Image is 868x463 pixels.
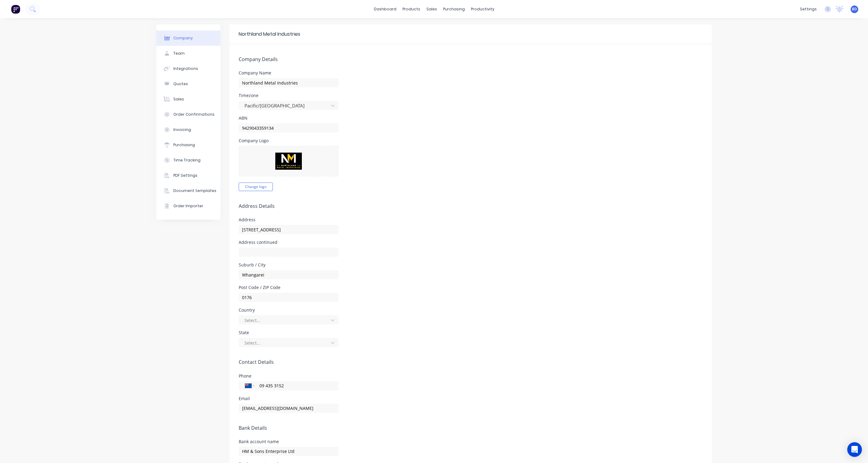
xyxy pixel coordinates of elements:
[156,46,220,61] button: Team
[239,396,338,401] div: Email
[239,56,703,62] h5: Company Details
[156,137,220,153] button: Purchasing
[156,76,220,92] button: Quotes
[173,127,191,132] div: Invoicing
[156,153,220,168] button: Time Tracking
[239,218,338,222] div: Address
[847,442,862,457] div: Open Intercom Messenger
[156,168,220,183] button: PDF Settings
[173,35,193,41] div: Company
[156,122,220,137] button: Invoicing
[239,71,338,75] div: Company Name
[239,203,703,209] h5: Address Details
[239,93,338,98] div: Timezone
[156,107,220,122] button: Order Confirmations
[173,142,195,148] div: Purchasing
[239,31,300,38] div: Northland Metal Industries
[156,61,220,76] button: Integrations
[239,116,338,120] div: ABN
[173,157,201,163] div: Time Tracking
[440,5,468,14] div: purchasing
[797,5,820,14] div: settings
[239,183,273,191] button: Change logo
[156,31,220,46] button: Company
[156,183,220,198] button: Document templates
[173,173,197,178] div: PDF Settings
[239,285,338,290] div: Post Code / ZIP Code
[239,425,703,431] h5: Bank Details
[239,439,338,444] div: Bank account name
[400,5,423,14] div: products
[239,331,338,335] div: State
[173,203,203,209] div: Order Importer
[173,188,216,194] div: Document templates
[173,81,188,87] div: Quotes
[239,139,338,143] div: Company Logo
[173,112,215,117] div: Order Confirmations
[156,198,220,214] button: Order Importer
[468,5,497,14] div: productivity
[156,92,220,107] button: Sales
[423,5,440,14] div: sales
[852,6,857,12] span: BD
[371,5,400,14] a: dashboard
[239,374,338,378] div: Phone
[173,96,184,102] div: Sales
[11,5,20,14] img: Factory
[239,359,703,365] h5: Contact Details
[173,66,198,71] div: Integrations
[239,263,338,267] div: Suburb / City
[239,240,338,244] div: Address continued
[239,308,338,312] div: Country
[173,51,185,56] div: Team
